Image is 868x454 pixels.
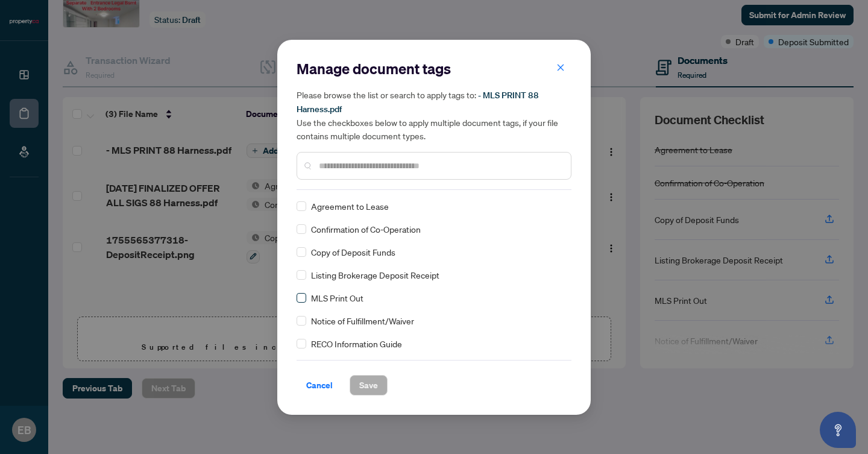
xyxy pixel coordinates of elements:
button: Open asap [820,412,856,448]
span: close [556,63,565,72]
span: Notice of Fulfillment/Waiver [311,314,414,327]
span: Confirmation of Co-Operation [311,222,421,236]
span: Listing Brokerage Deposit Receipt [311,268,439,282]
h5: Please browse the list or search to apply tags to: Use the checkboxes below to apply multiple doc... [297,88,571,142]
span: - MLS PRINT 88 Harness.pdf [297,90,539,115]
span: Agreement to Lease [311,200,389,213]
span: MLS Print Out [311,291,363,304]
span: Copy of Deposit Funds [311,245,395,259]
button: Save [350,375,388,396]
button: Cancel [297,375,342,396]
span: Cancel [306,376,333,395]
h2: Manage document tags [297,59,571,78]
span: RECO Information Guide [311,337,402,350]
